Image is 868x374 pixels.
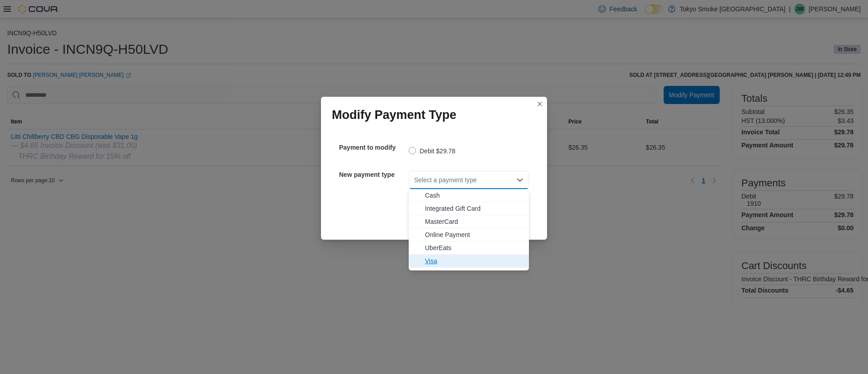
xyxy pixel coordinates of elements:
[534,99,545,109] button: Closes this modal window
[425,230,524,239] span: Online Payment
[409,146,455,156] label: Debit $29.78
[339,166,407,184] h5: New payment type
[414,175,415,185] input: Accessible screen reader label
[425,217,524,226] span: MasterCard
[409,215,529,228] button: MasterCard
[409,189,529,202] button: Cash
[409,202,529,215] button: Integrated Gift Card
[409,189,529,268] div: Choose from the following options
[409,241,529,255] button: UberEats
[516,176,524,184] button: Close list of options
[409,255,529,268] button: Visa
[409,228,529,241] button: Online Payment
[332,108,457,122] h1: Modify Payment Type
[425,243,524,252] span: UberEats
[425,256,524,265] span: Visa
[425,191,524,200] span: Cash
[339,138,407,156] h5: Payment to modify
[425,204,524,213] span: Integrated Gift Card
